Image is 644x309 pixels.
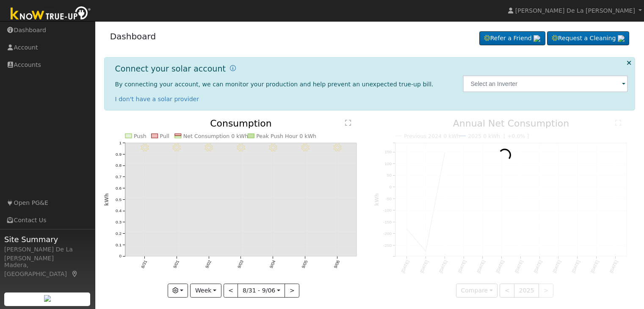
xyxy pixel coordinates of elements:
[115,81,434,88] span: By connecting your account, we can monitor your production and help prevent an unexpected true-up...
[115,64,226,74] h1: Connect your solar account
[4,261,91,279] div: Madera, [GEOGRAPHIC_DATA]
[115,96,199,102] a: I don't have a solar provider
[4,234,91,245] span: Site Summary
[547,31,629,46] a: Request a Cleaning
[533,35,540,42] img: retrieve
[6,5,95,24] img: Know True-Up
[618,35,625,42] img: retrieve
[4,245,91,263] div: [PERSON_NAME] De La [PERSON_NAME]
[44,295,51,302] img: retrieve
[110,31,156,41] a: Dashboard
[463,75,628,92] input: Select an Inverter
[479,31,545,46] a: Refer a Friend
[515,7,635,14] span: [PERSON_NAME] De La [PERSON_NAME]
[71,270,79,277] a: Map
